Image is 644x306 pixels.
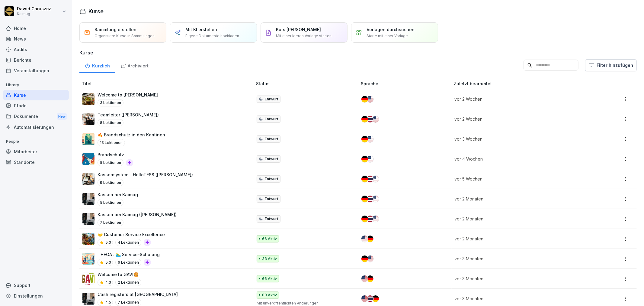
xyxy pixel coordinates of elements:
a: Veranstaltungen [3,65,69,76]
img: nu7qc8ifpiqoep3oh7gb21uj.png [82,133,95,145]
p: Sprache [361,80,452,87]
p: 8 Lektionen [98,119,123,126]
p: Dawid Chruszcz [17,6,51,11]
p: Mit einer leeren Vorlage starten [276,33,332,39]
a: Archiviert [115,57,154,73]
p: 5.0 [105,240,111,245]
img: b0iy7e1gfawqjs4nezxuanzk.png [82,153,95,165]
img: j3qvtondn2pyyk0uswimno35.png [82,273,95,285]
img: k4tsflh0pn5eas51klv85bn1.png [82,173,95,185]
p: vor 3 Monaten [455,275,583,282]
img: t4pbym28f6l0mdwi5yze01sv.png [82,233,95,245]
button: Filter hinzufügen [585,59,637,71]
p: vor 2 Monaten [455,236,583,242]
img: de.svg [361,96,368,103]
img: de.svg [361,216,368,222]
p: 9 Lektionen [98,179,123,186]
p: Entwurf [265,96,278,102]
img: us.svg [372,176,379,182]
img: us.svg [361,236,368,242]
p: 7 Lektionen [98,219,123,226]
img: de.svg [361,156,368,162]
p: Brandschutz [98,151,133,158]
div: New [57,113,67,120]
img: de.svg [361,116,368,122]
a: Standorte [3,157,69,168]
p: 66 Aktiv [262,236,277,242]
p: 3 Lektionen [98,99,123,106]
a: News [3,34,69,44]
p: 7 Lektionen [115,299,141,306]
p: Kassen bei Kaimug [98,191,138,198]
img: th.svg [367,295,373,302]
img: kcbrm6dpgkna49ar91ez3gqo.png [82,93,95,105]
p: Entwurf [265,116,278,122]
p: Zuletzt bearbeitet [454,80,590,87]
p: Status [256,80,358,87]
a: Audits [3,44,69,55]
p: vor 2 Wochen [455,96,583,102]
img: th.svg [367,216,373,222]
img: us.svg [367,156,373,162]
img: th.svg [367,196,373,202]
p: Welcome to GAVI🍔​ [98,271,141,278]
p: 5 Lektionen [98,159,123,166]
p: 2 Lektionen [115,279,141,286]
p: 🤝 Customer Service Excellence [98,231,165,238]
p: Entwurf [265,196,278,202]
a: DokumenteNew [3,111,69,122]
img: de.svg [367,236,373,242]
p: vor 3 Monaten [455,256,583,262]
p: Kaimug [17,12,51,16]
p: vor 4 Wochen [455,156,583,162]
p: 80 Aktiv [262,292,277,298]
img: us.svg [367,96,373,103]
img: de.svg [361,256,368,262]
p: People [3,137,69,146]
a: Kürzlich [79,57,115,73]
img: de.svg [361,196,368,202]
p: Kurs [PERSON_NAME] [276,26,321,33]
img: th.svg [367,116,373,122]
p: vor 2 Wochen [455,116,583,122]
a: Kurse [3,90,69,100]
p: vor 2 Monaten [455,216,583,222]
p: 4 Lektionen [115,239,141,246]
p: THEGA : 🏊‍♂️ Service-Schulung [98,251,160,258]
p: Mit KI erstellen [185,26,217,33]
p: Entwurf [265,136,278,142]
a: Home [3,23,69,34]
p: 🔥 Brandschutz in den Kantinen [98,132,165,138]
p: 5 Lektionen [98,199,123,206]
div: Support [3,280,69,291]
img: de.svg [372,295,379,302]
p: Entwurf [265,216,278,222]
img: us.svg [372,116,379,122]
p: Kassen bei Kaimug ([PERSON_NAME]) [98,211,177,218]
p: vor 2 Monaten [455,196,583,202]
p: vor 5 Wochen [455,176,583,182]
img: dl77onhohrz39aq74lwupjv4.png [82,293,95,305]
a: Berichte [3,55,69,65]
img: us.svg [361,295,368,302]
a: Einstellungen [3,291,69,301]
p: Entwurf [265,176,278,182]
p: Kassensystem - HelloTESS ([PERSON_NAME]) [98,171,193,178]
p: Entwurf [265,156,278,162]
p: 13 Lektionen [98,139,125,146]
img: th.svg [367,176,373,182]
img: de.svg [367,275,373,282]
p: vor 3 Monaten [455,295,583,302]
a: Pfade [3,100,69,111]
p: 5.0 [105,260,111,265]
